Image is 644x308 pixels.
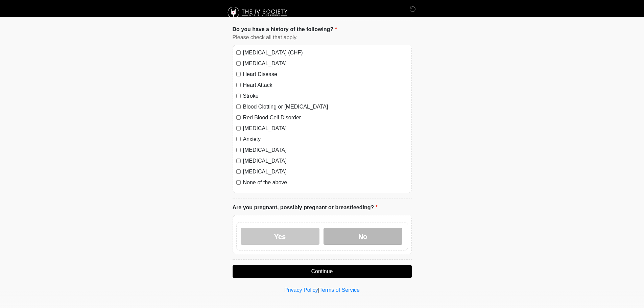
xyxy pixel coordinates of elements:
[243,179,408,187] label: None of the above
[236,83,241,87] input: Heart Attack
[236,180,241,185] input: None of the above
[236,126,241,131] input: [MEDICAL_DATA]
[284,287,318,293] a: Privacy Policy
[236,94,241,98] input: Stroke
[243,157,408,165] label: [MEDICAL_DATA]
[318,287,319,293] a: |
[243,49,408,57] label: [MEDICAL_DATA] (CHF)
[236,61,241,66] input: [MEDICAL_DATA]
[233,204,378,212] label: Are you pregnant, possibly pregnant or breastfeeding?
[243,103,408,111] label: Blood Clotting or [MEDICAL_DATA]
[243,60,408,68] label: [MEDICAL_DATA]
[236,72,241,76] input: Heart Disease
[243,81,408,89] label: Heart Attack
[243,146,408,154] label: [MEDICAL_DATA]
[243,92,408,100] label: Stroke
[236,159,241,163] input: [MEDICAL_DATA]
[236,148,241,152] input: [MEDICAL_DATA]
[243,124,408,133] label: [MEDICAL_DATA]
[236,169,241,174] input: [MEDICAL_DATA]
[233,265,412,278] button: Continue
[243,135,408,143] label: Anxiety
[233,33,412,42] div: Please check all that apply.
[236,104,241,109] input: Blood Clotting or [MEDICAL_DATA]
[226,5,290,20] img: The IV Society Logo
[236,50,241,55] input: [MEDICAL_DATA] (CHF)
[243,70,408,78] label: Heart Disease
[319,287,360,293] a: Terms of Service
[243,114,408,122] label: Red Blood Cell Disorder
[241,228,319,245] label: Yes
[236,115,241,120] input: Red Blood Cell Disorder
[324,228,402,245] label: No
[233,25,337,33] label: Do you have a history of the following?
[236,137,241,141] input: Anxiety
[243,168,408,176] label: [MEDICAL_DATA]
